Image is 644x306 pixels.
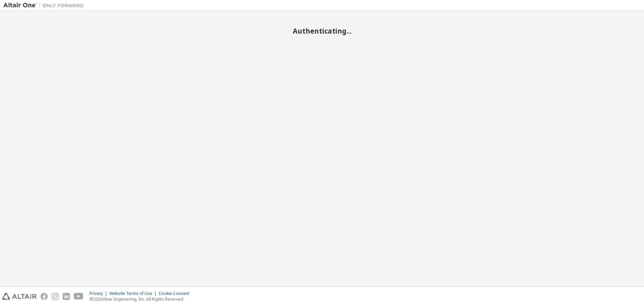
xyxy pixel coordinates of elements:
div: Website Terms of Use [109,291,159,296]
div: Cookie Consent [159,291,193,296]
img: instagram.svg [52,293,59,300]
h2: Authenticating... [3,27,641,35]
div: Privacy [90,291,109,296]
img: Altair One [3,2,87,9]
img: altair_logo.svg [2,293,37,300]
img: facebook.svg [41,293,48,300]
img: youtube.svg [74,293,84,300]
img: linkedin.svg [63,293,70,300]
p: © 2025 Altair Engineering, Inc. All Rights Reserved. [90,296,193,302]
